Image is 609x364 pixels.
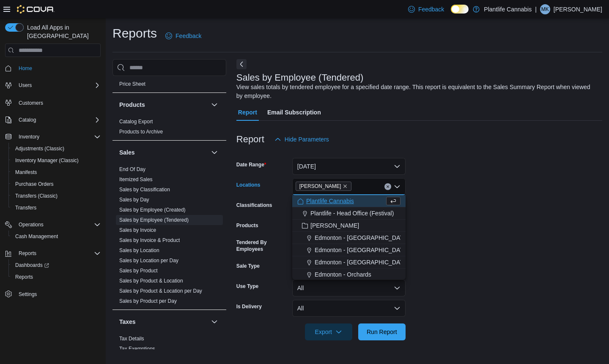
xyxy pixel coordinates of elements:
[384,183,391,190] button: Clear input
[15,97,101,108] span: Customers
[19,133,39,140] span: Inventory
[119,257,178,264] span: Sales by Location per Day
[310,221,359,230] span: [PERSON_NAME]
[238,104,257,121] span: Report
[19,100,43,106] span: Customers
[12,144,68,154] a: Adjustments (Classic)
[119,267,158,274] span: Sales by Product
[15,115,101,125] span: Catalog
[119,176,153,183] span: Itemized Sales
[15,115,39,125] button: Catalog
[119,207,186,213] a: Sales by Employee (Created)
[119,298,177,304] span: Sales by Product per Day
[8,143,104,155] button: Adjustments (Classic)
[119,237,180,243] a: Sales by Invoice & Product
[8,166,104,178] button: Manifests
[540,4,550,14] div: Matt Kutera
[12,179,101,189] span: Purchase Orders
[236,222,258,229] label: Products
[292,232,406,244] button: Edmonton - [GEOGRAPHIC_DATA]
[12,203,40,213] a: Transfers
[2,219,104,231] button: Operations
[315,270,371,279] span: Edmonton - Orchards
[236,283,258,290] label: Use Type
[119,186,170,193] span: Sales by Classification
[292,158,406,175] button: [DATE]
[19,250,36,257] span: Reports
[19,291,37,298] span: Settings
[296,182,352,191] span: Leduc
[17,5,55,14] img: Cova
[292,256,406,269] button: Edmonton - [GEOGRAPHIC_DATA]
[12,167,101,177] span: Manifests
[119,166,145,173] span: End Of Day
[15,262,49,269] span: Dashboards
[394,183,401,190] button: Close list of options
[15,220,101,230] span: Operations
[119,128,163,135] span: Products to Archive
[12,167,40,177] a: Manifests
[8,178,104,190] button: Purchase Orders
[162,27,205,44] a: Feedback
[119,81,145,87] span: Price Sheet
[112,334,226,357] div: Taxes
[292,280,406,296] button: All
[236,239,289,253] label: Tendered By Employees
[119,247,159,254] span: Sales by Location
[15,157,79,164] span: Inventory Manager (Classic)
[12,260,52,270] a: Dashboards
[176,32,201,40] span: Feedback
[12,179,57,189] a: Purchase Orders
[8,202,104,214] button: Transfers
[119,101,208,109] button: Products
[112,25,157,42] h1: Reports
[15,193,58,199] span: Transfers (Classic)
[12,231,61,242] a: Cash Management
[236,303,262,310] label: Is Delivery
[305,323,352,340] button: Export
[12,191,61,201] a: Transfers (Classic)
[2,114,104,126] button: Catalog
[15,63,36,73] a: Home
[8,155,104,166] button: Inventory Manager (Classic)
[119,217,189,223] a: Sales by Employee (Tendered)
[306,197,354,205] span: Plantlife Cannabis
[2,131,104,143] button: Inventory
[236,59,247,69] button: Next
[119,227,156,233] a: Sales by Invoice
[119,196,149,203] span: Sales by Day
[112,117,226,140] div: Products
[209,317,219,327] button: Taxes
[119,148,135,157] h3: Sales
[2,96,104,109] button: Customers
[343,184,348,189] button: Remove Leduc from selection in this group
[15,145,64,152] span: Adjustments (Classic)
[367,328,397,336] span: Run Report
[119,177,153,182] a: Itemized Sales
[15,220,47,230] button: Operations
[119,268,158,274] a: Sales by Product
[119,277,183,284] span: Sales by Product & Location
[2,62,104,74] button: Home
[209,100,219,110] button: Products
[292,244,406,256] button: Edmonton - [GEOGRAPHIC_DATA]
[12,260,101,270] span: Dashboards
[209,147,219,158] button: Sales
[15,289,101,299] span: Settings
[119,81,145,87] a: Price Sheet
[12,155,101,166] span: Inventory Manager (Classic)
[2,288,104,300] button: Settings
[19,65,32,72] span: Home
[8,259,104,271] a: Dashboards
[15,132,43,142] button: Inventory
[8,190,104,202] button: Transfers (Classic)
[15,80,35,90] button: Users
[112,164,226,310] div: Sales
[12,272,36,282] a: Reports
[15,233,58,240] span: Cash Management
[119,336,144,342] a: Tax Details
[12,144,101,154] span: Adjustments (Classic)
[119,288,202,294] span: Sales by Product & Location per Day
[236,202,272,209] label: Classifications
[24,23,101,40] span: Load All Apps in [GEOGRAPHIC_DATA]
